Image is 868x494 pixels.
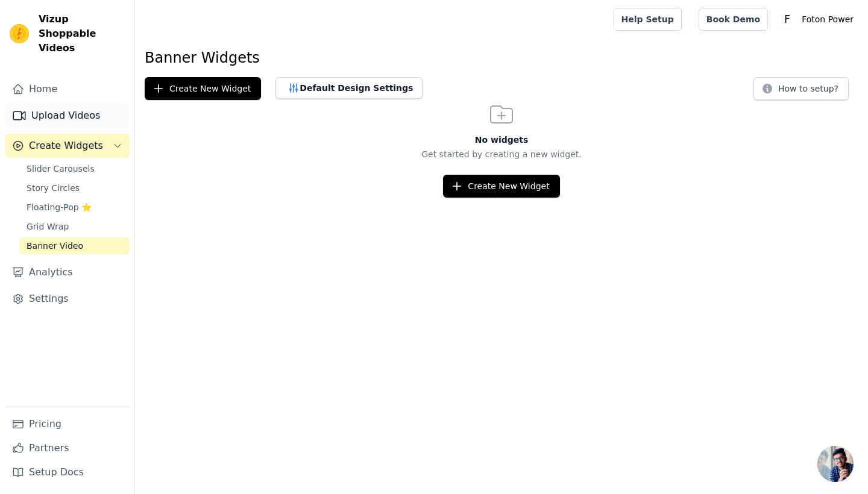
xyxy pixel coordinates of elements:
[5,77,130,101] a: Home
[19,199,130,216] a: Floating-Pop ⭐
[797,8,858,30] p: Foton Power
[275,77,423,99] button: Default Design Settings
[778,8,858,30] button: F Foton Power
[19,160,130,177] a: Slider Carousels
[135,148,868,160] p: Get started by creating a new widget.
[5,287,130,311] a: Settings
[27,163,95,175] span: Slider Carousels
[27,240,83,252] span: Banner Video
[27,201,92,213] span: Floating-Pop ⭐
[5,134,130,158] button: Create Widgets
[5,260,130,284] a: Analytics
[699,8,768,31] a: Book Demo
[145,77,261,100] button: Create New Widget
[5,412,130,436] a: Pricing
[753,86,849,97] a: How to setup?
[784,13,790,25] text: F
[753,77,849,100] button: How to setup?
[27,182,80,194] span: Story Circles
[10,24,29,43] img: Vizup
[19,218,130,235] a: Grid Wrap
[5,436,130,460] a: Partners
[19,180,130,196] a: Story Circles
[29,139,103,153] span: Create Widgets
[145,48,858,67] h1: Banner Widgets
[614,8,682,31] a: Help Setup
[27,220,69,233] span: Grid Wrap
[5,104,130,128] a: Upload Videos
[135,134,868,146] h3: No widgets
[443,175,559,198] button: Create New Widget
[817,446,854,482] div: Open chat
[39,12,125,55] span: Vizup Shoppable Videos
[5,460,130,484] a: Setup Docs
[19,237,130,254] a: Banner Video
